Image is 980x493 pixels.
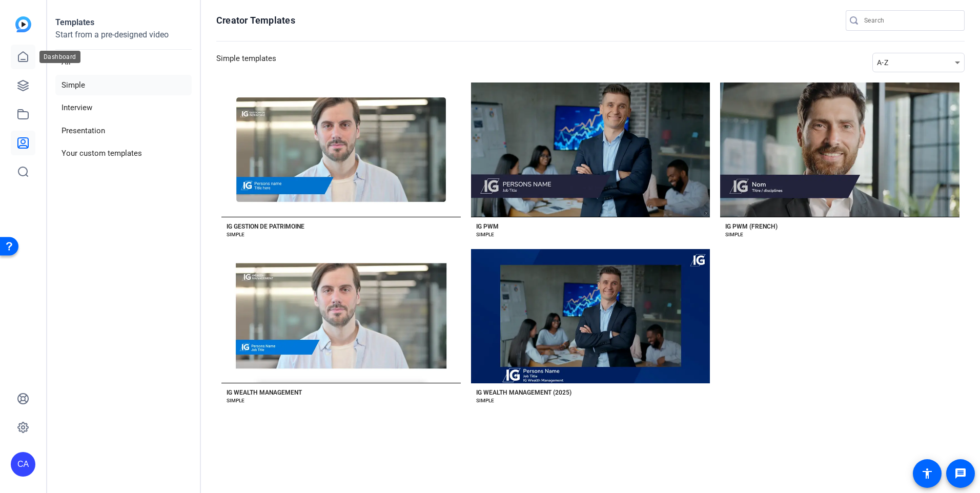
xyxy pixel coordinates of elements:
[720,83,959,217] button: Template image
[55,97,192,118] li: Interview
[221,83,461,217] button: Template image
[921,467,933,480] mat-icon: accessibility
[55,17,94,27] strong: Templates
[227,397,244,405] div: SIMPLE
[954,467,967,480] mat-icon: message
[55,120,192,141] li: Presentation
[877,58,888,67] span: A-Z
[55,29,192,50] p: Start from a pre-designed video
[476,388,571,397] div: IG WEALTH MANAGEMENT (2025)
[864,14,956,27] input: Search
[55,143,192,164] li: Your custom templates
[216,53,276,72] h3: Simple templates
[725,222,778,231] div: IG PWM (FRENCH)
[221,249,461,384] button: Template image
[15,16,31,32] img: blue-gradient.svg
[476,231,494,239] div: SIMPLE
[471,83,710,217] button: Template image
[55,75,192,96] li: Simple
[55,52,192,73] li: All
[39,51,80,63] div: Dashboard
[227,231,244,239] div: SIMPLE
[227,222,304,231] div: IG GESTION DE PATRIMOINE
[725,231,743,239] div: SIMPLE
[11,452,35,477] div: CA
[216,14,295,27] h1: Creator Templates
[476,222,499,231] div: IG PWM
[476,397,494,405] div: SIMPLE
[471,249,710,384] button: Template image
[227,388,302,397] div: IG WEALTH MANAGEMENT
